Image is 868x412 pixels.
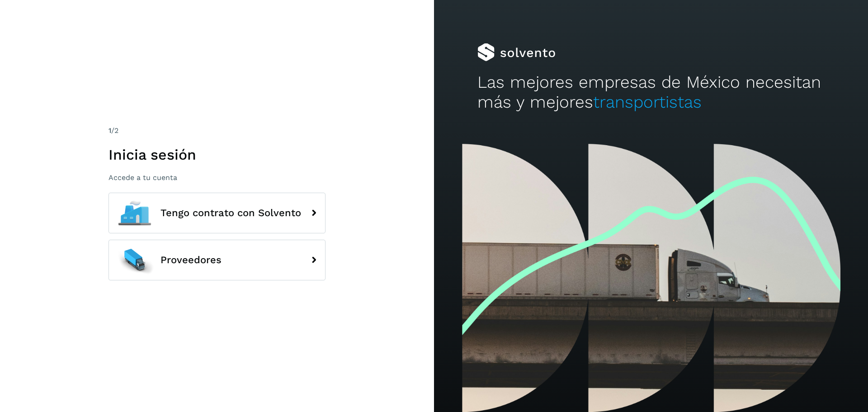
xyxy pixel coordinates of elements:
span: Tengo contrato con Solvento [160,208,301,218]
button: Tengo contrato con Solvento [108,193,325,233]
div: /2 [108,125,325,136]
h1: Inicia sesión [108,146,325,163]
h2: Las mejores empresas de México necesitan más y mejores [477,72,825,113]
button: Proveedores [108,240,325,280]
p: Accede a tu cuenta [108,173,325,182]
span: transportistas [593,92,702,112]
span: Proveedores [160,255,222,265]
span: 1 [108,126,111,135]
